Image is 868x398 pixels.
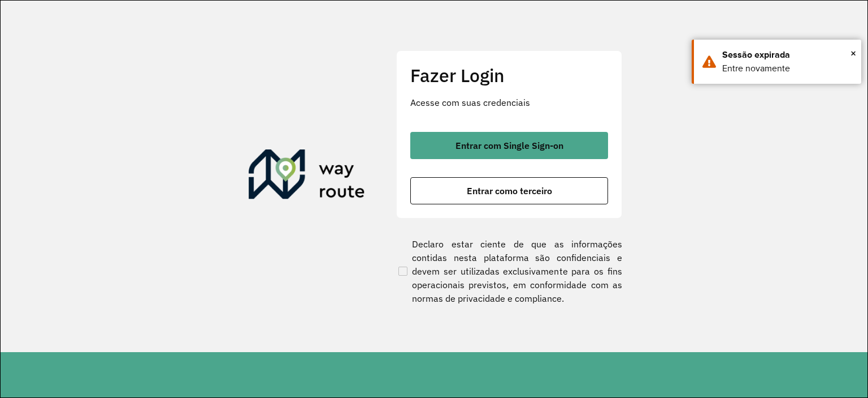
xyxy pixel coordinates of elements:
div: Sessão expirada [722,48,853,62]
span: Entrar com Single Sign-on [455,141,563,150]
button: Close [850,45,856,62]
h2: Fazer Login [410,65,608,86]
span: × [850,45,856,62]
label: Declaro estar ciente de que as informações contidas nesta plataforma são confidenciais e devem se... [396,237,622,305]
div: Entre novamente [722,62,853,75]
img: Roteirizador AmbevTech [249,149,365,204]
span: Entrar como terceiro [467,186,552,195]
button: button [410,132,608,159]
p: Acesse com suas credenciais [410,96,608,109]
button: button [410,177,608,204]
